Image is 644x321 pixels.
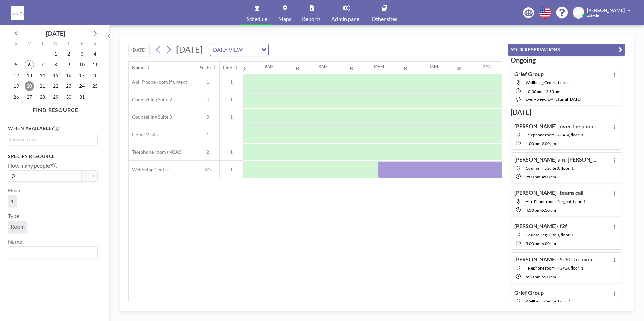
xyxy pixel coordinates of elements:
span: Admin [587,13,599,19]
h4: [PERSON_NAME]- over the phone-[PERSON_NAME] [514,123,599,130]
div: M [23,40,36,48]
span: Wellbeing Centre [129,167,169,173]
h4: Grief Group [514,289,544,296]
span: Telephone room (NGAS), floor: 1 [526,265,583,271]
span: 4:00 PM [542,174,556,179]
span: 30 [196,167,219,173]
span: Counselling Suite 2 [129,97,172,103]
span: Counselling Suite 3 [129,114,172,120]
span: Wednesday, October 1, 2025 [51,49,60,59]
span: Counselling Suite 3, floor: 1 [526,166,574,171]
div: 10AM [373,64,384,69]
button: [DATE] [128,44,150,56]
span: Saturday, October 11, 2025 [90,60,100,69]
span: Thursday, October 2, 2025 [64,49,73,59]
div: 12PM [481,64,491,69]
div: 30 [403,66,407,71]
span: Friday, October 31, 2025 [77,92,87,102]
img: organization-logo [11,6,24,20]
span: 5:00 PM [526,241,540,246]
span: 12:30 PM [544,89,560,94]
div: Search for option [8,134,97,144]
span: Tuesday, October 14, 2025 [38,71,47,80]
span: 5 [196,114,219,120]
span: Wednesday, October 22, 2025 [51,81,60,91]
h4: FIND RESOURCE [8,104,103,113]
span: Monday, October 27, 2025 [25,92,34,102]
span: Saturday, October 25, 2025 [90,81,100,91]
span: - [540,141,542,146]
span: Friday, October 17, 2025 [77,71,87,80]
h4: [PERSON_NAME]- f2f [514,223,567,229]
input: Search for option [245,45,257,54]
span: DAILY VIEW [212,45,244,54]
div: 30 [457,66,461,71]
span: Wellbeing Centre, floor: 1 [526,80,571,85]
span: AW [575,10,583,16]
div: Name [132,65,144,71]
span: 4:30 PM [526,208,540,213]
div: 11AM [427,64,438,69]
span: Wednesday, October 15, 2025 [51,71,60,80]
input: Search for option [9,248,94,257]
span: - [220,132,243,138]
span: Sunday, October 26, 2025 [11,92,21,102]
span: Telephone room (NGAS) [129,149,183,155]
span: Thursday, October 16, 2025 [64,71,73,80]
span: Schedule [247,16,267,22]
span: 1 [220,79,243,85]
input: Search for option [9,136,94,143]
div: Search for option [8,247,97,258]
span: 1 [220,149,243,155]
div: S [88,40,101,48]
span: Abi- Phone room if urgent, floor: 1 [526,199,586,204]
span: 1 [220,114,243,120]
span: Wednesday, October 8, 2025 [51,60,60,69]
div: Search for option [210,44,268,56]
span: Sunday, October 12, 2025 [11,71,21,80]
div: 30 [241,66,246,71]
span: - [540,208,542,213]
span: 6:00 PM [542,241,556,246]
span: [PERSON_NAME] [587,7,625,13]
button: + [90,170,98,182]
div: Floor [223,65,234,71]
div: [DATE] [46,29,65,38]
span: Thursday, October 23, 2025 [64,81,73,91]
span: every week [DATE] until [DATE] [526,97,581,102]
span: Tuesday, October 28, 2025 [38,92,47,102]
span: Friday, October 10, 2025 [77,60,87,69]
span: Admin panel [331,16,361,22]
span: Wellbeing Centre, floor: 1 [526,299,571,304]
span: Tuesday, October 21, 2025 [38,81,47,91]
span: - [540,174,542,179]
h3: [DATE] [511,108,622,116]
span: Reports [302,16,321,22]
span: Sunday, October 5, 2025 [11,60,21,69]
span: Sunday, October 19, 2025 [11,81,21,91]
label: Type [8,213,19,219]
h4: [PERSON_NAME]- teams call [514,189,583,196]
span: Monday, October 20, 2025 [25,81,34,91]
span: Wednesday, October 29, 2025 [51,92,60,102]
span: Thursday, October 9, 2025 [64,60,73,69]
span: - [540,274,542,279]
span: Saturday, October 4, 2025 [90,49,100,59]
div: W [49,40,62,48]
span: - [542,89,544,94]
span: Maps [278,16,291,22]
span: Thursday, October 30, 2025 [64,92,73,102]
span: - [540,241,542,246]
div: F [75,40,88,48]
h3: Specify resource [8,153,98,159]
label: Floor [8,187,21,194]
span: Monday, October 13, 2025 [25,71,34,80]
div: T [62,40,75,48]
span: Room [11,223,25,230]
span: 1 [220,97,243,103]
span: 1 [196,79,219,85]
span: Home Visits [129,132,158,138]
span: 1 [220,167,243,173]
div: T [36,40,49,48]
span: 1 [11,198,14,204]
